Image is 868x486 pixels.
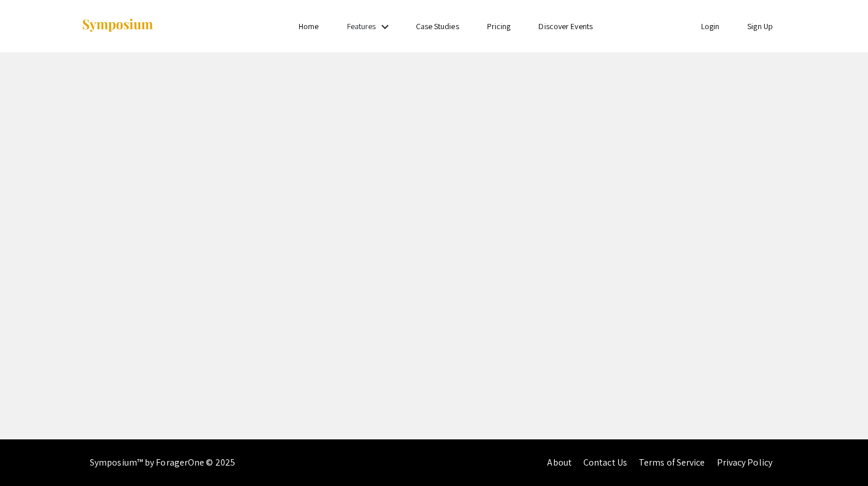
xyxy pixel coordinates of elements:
a: Sign Up [747,21,773,31]
a: Home [299,21,318,31]
a: Case Studies [416,21,459,31]
mat-icon: Expand Features list [378,20,392,34]
a: Discover Events [538,21,593,31]
div: Symposium™ by ForagerOne © 2025 [90,439,235,486]
a: Privacy Policy [717,456,772,469]
a: Pricing [487,21,511,31]
a: Contact Us [583,456,627,469]
a: About [547,456,572,469]
img: Symposium by ForagerOne [81,18,154,34]
a: Login [701,21,720,31]
a: Features [347,21,376,31]
a: Terms of Service [639,456,705,469]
